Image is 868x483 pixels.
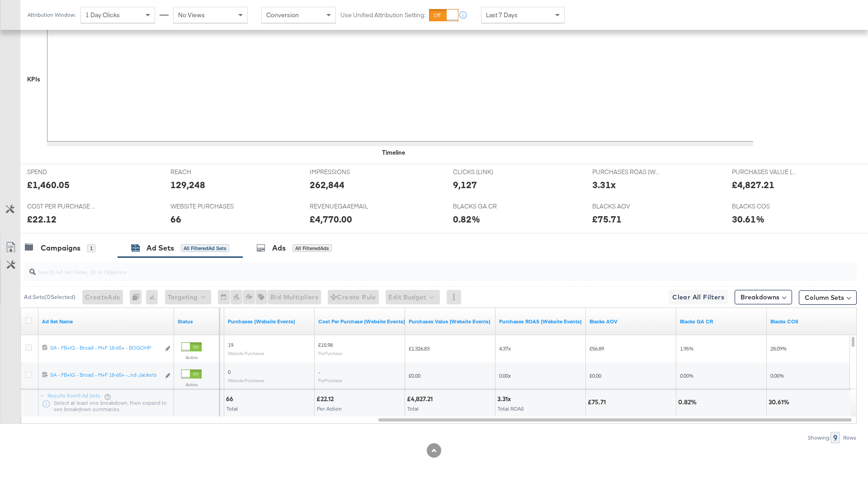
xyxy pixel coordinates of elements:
div: Ad Sets [146,243,174,253]
div: 0.82% [678,398,699,407]
div: All Filtered Ads [292,244,332,252]
span: REVENUEGA4EMAIL [310,202,377,211]
a: GA4 Email Integration COS [770,318,854,325]
span: BLACKS AOV [592,202,660,211]
span: SPEND [27,168,95,176]
a: Shows the current state of your Ad Set. [178,318,216,325]
span: Conversion [266,11,299,19]
div: 3.31x [497,395,514,403]
div: 30.61% [769,398,792,407]
a: The average cost for each purchase tracked by your Custom Audience pixel on your website after pe... [318,318,405,325]
div: 66 [226,395,236,403]
span: PURCHASES ROAS (WEBSITE EVENTS) [592,168,660,176]
span: 28.09% [770,345,787,352]
span: BLACKS COS [732,202,800,211]
div: £75.71 [592,213,622,226]
div: £22.12 [316,395,336,403]
div: 0 [130,290,146,304]
span: 0 [228,369,231,375]
label: Active [181,355,202,360]
div: 66 [170,213,181,226]
span: Per Action [317,405,342,412]
div: 30.61% [732,213,764,226]
button: Column Sets [799,290,857,305]
div: 9 [830,432,840,443]
div: 9,127 [453,178,477,191]
div: £1,460.05 [27,178,70,191]
div: All Filtered Ad Sets [181,244,229,252]
button: Breakdowns [735,290,792,304]
span: 4.37x [499,345,511,352]
span: 0.00x [499,372,511,379]
a: SA - FB+IG - Broad - M+F 18-65+ -...nd Jackets [50,371,160,381]
span: 1.95% [680,345,693,352]
div: £22.12 [27,213,57,226]
input: Search Ad Set Name, ID or Objective [36,259,780,277]
label: Use Unified Attribution Setting: [340,11,425,19]
div: KPIs [27,75,40,84]
sub: Per Purchase [318,378,342,383]
div: Showing: [807,435,830,441]
span: 0.00% [680,372,693,379]
div: Ad Sets ( 0 Selected) [24,293,75,301]
span: PURCHASES VALUE (WEBSITE EVENTS) [732,168,800,176]
span: Clear All Filters [672,292,724,303]
a: The total value of the purchase actions tracked by your Custom Audience pixel on your website aft... [409,318,492,325]
button: Clear All Filters [669,290,728,304]
div: £4,827.21 [732,178,774,191]
div: 3.31x [592,178,616,191]
div: Ads [272,243,286,253]
span: Total [407,405,419,412]
a: The number of times a purchase was made tracked by your Custom Audience pixel on your website aft... [228,318,311,325]
a: Blacks GA4 CR Email Integration [680,318,763,325]
span: No Views [178,11,205,19]
span: £0.00 [409,372,420,379]
div: Campaigns [41,243,80,253]
span: £56.89 [590,345,604,352]
span: COST PER PURCHASE (WEBSITE EVENTS) [27,202,95,211]
div: SA - FB+IG - Broad - M+F 18-65+ - BOGOHP [50,344,160,351]
a: ga transaction divided by ga rev [590,318,673,325]
div: £75.71 [588,398,609,407]
span: CLICKS (LINK) [453,168,521,176]
div: 129,248 [170,178,205,191]
span: £1,326.83 [409,345,429,352]
div: Rows [843,435,857,441]
label: Active [181,382,202,388]
sub: Website Purchases [228,378,264,383]
div: 0.82% [453,213,480,226]
div: Timeline [382,148,405,157]
span: - [318,369,320,375]
span: 1 Day Clicks [85,11,120,19]
div: 1 [87,244,95,252]
span: Last 7 Days [486,11,518,19]
span: 19 [228,341,233,348]
span: WEBSITE PURCHASES [170,202,238,211]
span: Total [226,405,238,412]
span: BLACKS GA CR [453,202,521,211]
span: Total ROAS [498,405,524,412]
a: Your Ad Set name. [42,318,170,325]
div: £4,770.00 [310,213,352,226]
span: £15.98 [318,341,333,348]
sub: Website Purchases [228,350,264,356]
span: IMPRESSIONS [310,168,377,176]
div: £4,827.21 [407,395,435,403]
span: REACH [170,168,238,176]
span: 0.00% [770,372,784,379]
div: SA - FB+IG - Broad - M+F 18-65+ -...nd Jackets [50,371,160,379]
div: 262,844 [310,178,344,191]
div: Attribution Window: [27,12,76,18]
sub: Per Purchase [318,350,342,356]
a: The total value of the purchase actions divided by spend tracked by your Custom Audience pixel on... [499,318,582,325]
span: £0.00 [590,372,601,379]
a: SA - FB+IG - Broad - M+F 18-65+ - BOGOHP [50,344,160,354]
